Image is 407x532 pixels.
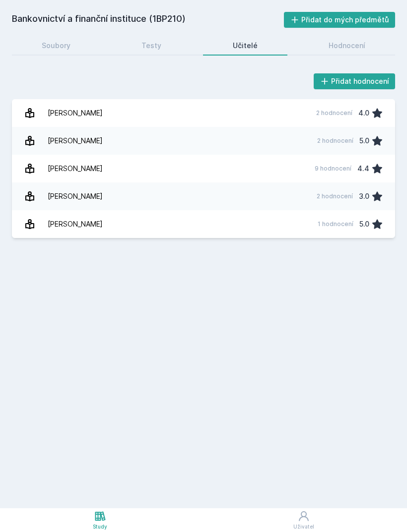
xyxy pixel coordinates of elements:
[314,73,396,89] button: Přidat hodnocení
[12,182,395,210] a: [PERSON_NAME] 2 hodnocení 3.0
[233,41,258,51] div: Učitelé
[317,192,353,200] div: 2 hodnocení
[48,186,103,206] div: [PERSON_NAME]
[12,12,284,28] h2: Bankovnictví a finanční instituce (1BP210)
[315,165,351,173] div: 9 hodnocení
[48,131,103,151] div: [PERSON_NAME]
[93,523,107,531] div: Study
[359,214,369,234] div: 5.0
[141,41,161,51] div: Testy
[12,36,100,56] a: Soubory
[318,220,353,228] div: 1 hodnocení
[203,36,287,56] a: Učitelé
[48,103,103,123] div: [PERSON_NAME]
[12,210,395,238] a: [PERSON_NAME] 1 hodnocení 5.0
[42,41,70,51] div: Soubory
[359,131,369,151] div: 5.0
[359,186,369,206] div: 3.0
[284,12,396,28] button: Přidat do mých předmětů
[299,36,396,56] a: Hodnocení
[357,159,369,178] div: 4.4
[329,41,365,51] div: Hodnocení
[293,523,314,531] div: Uživatel
[317,137,353,145] div: 2 hodnocení
[48,159,103,178] div: [PERSON_NAME]
[12,99,395,127] a: [PERSON_NAME] 2 hodnocení 4.0
[358,103,369,123] div: 4.0
[12,155,395,182] a: [PERSON_NAME] 9 hodnocení 4.4
[48,214,103,234] div: [PERSON_NAME]
[12,127,395,155] a: [PERSON_NAME] 2 hodnocení 5.0
[112,36,192,56] a: Testy
[316,109,352,117] div: 2 hodnocení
